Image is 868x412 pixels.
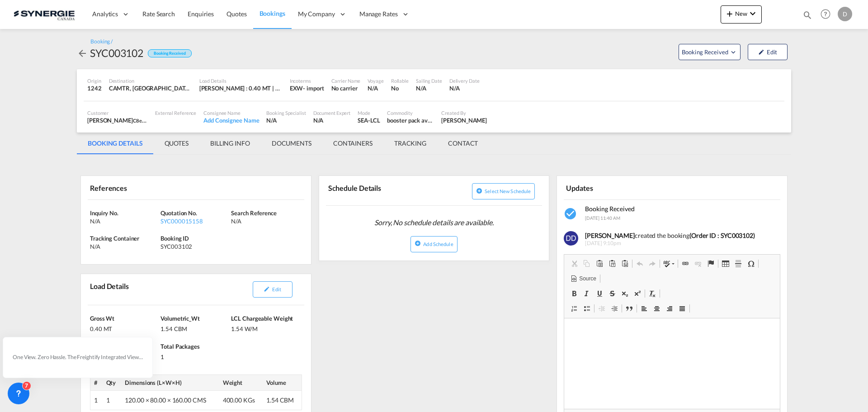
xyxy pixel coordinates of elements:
[203,109,259,116] div: Consignee Name
[724,8,735,19] md-icon: icon-plus 400-fg
[585,232,635,239] b: [PERSON_NAME]
[838,7,852,21] div: D
[272,286,281,292] span: Edit
[568,273,599,284] a: Source
[87,116,148,124] div: [PERSON_NAME]
[476,188,482,194] md-icon: icon-plus-circle
[203,116,259,124] div: Add Consignee Name
[585,231,774,240] div: created the booking
[606,258,618,270] a: Paste as plain text (Ctrl+Shift+V)
[90,242,158,251] div: N/A
[593,288,606,299] a: Underline (Ctrl+U)
[77,46,90,60] div: icon-arrow-left
[231,209,276,217] span: Search Reference
[383,133,437,154] md-tab-item: TRACKING
[92,9,118,19] span: Analytics
[358,116,380,124] div: SEA-LCL
[371,214,497,231] span: Sorry, No schedule details are available.
[231,217,299,225] div: N/A
[441,109,487,116] div: Created By
[303,84,324,92] div: - import
[90,235,139,242] span: Tracking Container
[259,9,285,17] span: Bookings
[724,10,758,17] span: New
[679,44,741,60] button: Open demo menu
[88,278,132,301] div: Load Details
[564,207,578,221] md-icon: icon-checkbox-marked-circle
[322,133,383,154] md-tab-item: CONTAINERS
[758,49,764,55] md-icon: icon-pencil
[679,258,692,270] a: Link (Ctrl+K)
[14,4,75,24] img: 1f56c880d42311ef80fc7dca854c8e59.png
[391,84,409,92] div: No
[103,391,122,410] td: 1
[585,215,620,221] span: [DATE] 11:40 AM
[160,322,229,333] div: 1.54 CBM
[90,322,158,333] div: 0.40 MT
[449,84,480,92] div: N/A
[651,303,663,314] a: Centre
[253,281,292,298] button: icon-pencilEdit
[331,84,361,92] div: No carrier
[580,288,593,299] a: Italic (Ctrl+I)
[199,133,261,154] md-tab-item: BILLING INFO
[802,10,812,24] div: icon-magnify
[142,10,175,18] span: Rate Search
[368,84,383,92] div: N/A
[90,217,158,225] div: N/A
[661,258,677,270] a: Spell Check As You Type
[155,109,196,116] div: External Reference
[721,5,762,24] button: icon-plus 400-fgNewicon-chevron-down
[631,288,644,299] a: Superscript
[441,116,487,124] div: Daniel Dico
[121,375,219,391] th: Dimensions (L×W×H)
[802,10,812,20] md-icon: icon-magnify
[747,8,758,19] md-icon: icon-chevron-down
[732,258,745,270] a: Insert Horizontal Line
[160,209,197,217] span: Quotation No.
[87,109,148,116] div: Customer
[77,48,88,59] md-icon: icon-arrow-left
[231,315,293,322] span: LCL Chargeable Weight
[416,84,442,92] div: N/A
[188,10,214,18] span: Enquiries
[359,9,398,19] span: Manage Rates
[199,77,283,84] div: Load Details
[646,288,659,299] a: Remove Format
[226,10,246,18] span: Quotes
[568,258,580,270] a: Cut (Ctrl+X)
[646,258,659,270] a: Redo (Ctrl+Y)
[580,258,593,270] a: Copy (Ctrl+C)
[109,77,192,84] div: Destination
[606,288,618,299] a: Strike Through
[264,286,270,292] md-icon: icon-pencil
[387,116,434,124] div: booster pack avec lithium (UN3481 - Class 9)
[410,236,457,252] button: icon-plus-circleAdd Schedule
[261,133,322,154] md-tab-item: DOCUMENTS
[618,258,631,270] a: Paste from Word
[160,217,229,225] div: SYC000015158
[231,322,299,333] div: 1.54 W/M
[692,258,704,270] a: Unlink
[109,84,192,92] div: CAMTR, Montreal, QC, Canada, North America, Americas
[638,303,651,314] a: Align Left
[90,209,118,217] span: Inquiry No.
[564,180,670,195] div: Updates
[266,396,294,404] span: 1.54 CBM
[595,303,608,314] a: Decrease Indent
[818,6,838,23] div: Help
[148,49,191,58] div: Booking Received
[633,258,646,270] a: Undo (Ctrl+Z)
[585,205,635,213] span: Booking Received
[199,84,283,92] div: [PERSON_NAME] : 0.40 MT | Volumetric Wt : 1.54 CBM | Chargeable Wt : 1.54 W/M
[623,303,636,314] a: Block Quote
[326,180,432,202] div: Schedule Details
[368,77,383,84] div: Voyage
[160,343,200,350] span: Total Packages
[608,303,621,314] a: Increase Indent
[77,133,489,154] md-pagination-wrapper: Use the left and right arrow keys to navigate between tabs
[219,375,263,391] th: Weight
[676,303,689,314] a: Justify
[266,116,306,124] div: N/A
